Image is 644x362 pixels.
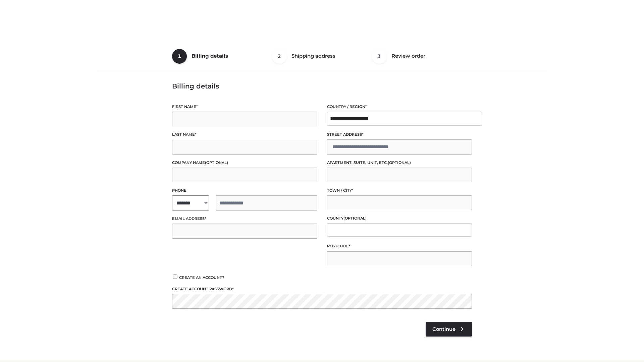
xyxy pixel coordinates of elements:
label: Street address [327,131,472,138]
label: First name [172,104,317,110]
label: Create account password [172,286,472,292]
span: (optional) [343,216,367,221]
label: Phone [172,187,317,194]
span: Continue [432,326,455,332]
label: County [327,215,472,222]
label: Apartment, suite, unit, etc. [327,160,472,166]
a: Continue [426,322,472,337]
span: Review order [391,53,425,59]
span: (optional) [205,160,228,165]
span: Shipping address [291,53,335,59]
span: 3 [372,49,387,64]
label: Country / Region [327,104,472,110]
h3: Billing details [172,82,472,90]
label: Postcode [327,243,472,249]
label: Last name [172,131,317,138]
label: Company name [172,160,317,166]
span: Create an account? [179,275,224,280]
span: 1 [172,49,187,64]
label: Town / City [327,187,472,194]
span: Billing details [192,53,228,59]
label: Email address [172,216,317,222]
span: 2 [272,49,287,64]
input: Create an account? [172,275,178,279]
span: (optional) [388,160,411,165]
